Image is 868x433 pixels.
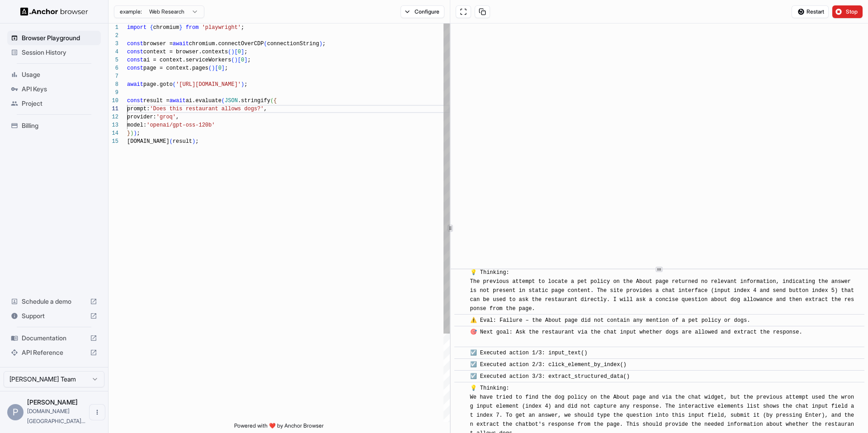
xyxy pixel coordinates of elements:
[264,106,267,112] span: ,
[832,5,863,18] button: Stop
[846,8,859,15] span: Stop
[108,32,118,40] div: 2
[228,49,231,55] span: (
[247,57,250,63] span: ;
[156,114,176,120] span: 'groq'
[459,348,463,358] span: ​
[108,40,118,48] div: 3
[470,329,802,344] span: 🎯 Next goal: Ask the restaurant via the chat input whether dogs are allowed and extract the respo...
[150,24,153,31] span: {
[170,138,173,145] span: (
[127,106,150,112] span: prompt:
[241,49,244,55] span: ]
[127,65,143,71] span: const
[120,8,142,15] span: example:
[22,33,97,42] span: Browser Playground
[108,56,118,64] div: 5
[22,334,86,343] span: Documentation
[222,98,225,104] span: (
[22,85,97,94] span: API Keys
[108,80,118,89] div: 8
[127,130,130,136] span: }
[127,122,146,128] span: model:
[173,138,192,145] span: result
[7,345,101,360] div: API Reference
[108,89,118,97] div: 9
[108,105,118,113] div: 11
[22,297,86,306] span: Schedule a demo
[143,41,173,47] span: browser =
[807,8,824,15] span: Restart
[108,113,118,121] div: 12
[176,81,241,88] span: '[URL][DOMAIN_NAME]'
[22,70,97,79] span: Usage
[459,328,463,337] span: ​
[231,57,234,63] span: (
[7,96,101,111] div: Project
[7,331,101,345] div: Documentation
[127,57,143,63] span: const
[459,372,463,381] span: ​
[459,384,463,393] span: ​
[22,121,97,130] span: Billing
[108,137,118,146] div: 15
[238,49,241,55] span: 0
[108,121,118,129] div: 13
[179,24,182,31] span: }
[189,41,264,47] span: chromium.connectOverCDP
[108,48,118,56] div: 4
[264,41,267,47] span: (
[143,81,173,88] span: page.goto
[322,41,325,47] span: ;
[459,268,463,277] span: ​
[7,82,101,96] div: API Keys
[222,65,225,71] span: ]
[127,114,156,120] span: provider:
[143,65,208,71] span: page = context.pages
[192,138,195,145] span: )
[202,24,241,31] span: 'playwright'
[186,24,199,31] span: from
[176,114,179,120] span: ,
[7,294,101,309] div: Schedule a demo
[244,81,247,88] span: ;
[143,49,228,55] span: context = browser.contexts
[130,130,133,136] span: )
[133,130,137,136] span: )
[215,65,218,71] span: [
[792,5,829,18] button: Restart
[475,5,490,18] button: Copy session ID
[143,98,170,104] span: result =
[127,49,143,55] span: const
[244,57,247,63] span: ]
[225,65,228,71] span: ;
[456,5,471,18] button: Open in full screen
[143,57,231,63] span: ai = context.serviceWorkers
[27,398,78,406] span: Pau Sánchez
[274,98,277,104] span: {
[212,65,215,71] span: )
[108,97,118,105] div: 10
[127,138,170,145] span: [DOMAIN_NAME]
[241,57,244,63] span: 0
[195,138,198,145] span: ;
[108,129,118,137] div: 14
[127,98,143,104] span: const
[7,404,24,420] div: P
[238,57,241,63] span: [
[267,41,319,47] span: connectionString
[108,72,118,80] div: 7
[22,99,97,108] span: Project
[7,45,101,60] div: Session History
[459,316,463,325] span: ​
[22,311,86,320] span: Support
[127,41,143,47] span: const
[7,118,101,133] div: Billing
[241,24,244,31] span: ;
[208,65,212,71] span: (
[234,422,324,433] span: Powered with ❤️ by Anchor Browser
[137,130,140,136] span: ;
[22,348,86,357] span: API Reference
[470,373,630,380] span: ☑️ Executed action 3/3: extract_structured_data()
[146,122,215,128] span: 'openai/gpt-oss-120b'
